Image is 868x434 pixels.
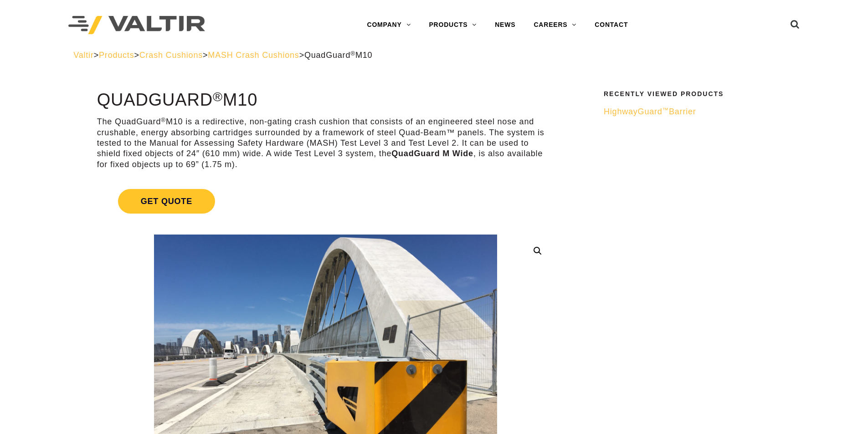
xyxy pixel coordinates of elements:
a: MASH Crash Cushions [208,51,299,60]
sup: ® [350,50,355,57]
a: COMPANY [358,16,420,34]
a: Get Quote [97,178,554,225]
h1: QuadGuard M10 [97,91,554,110]
a: CONTACT [586,16,637,34]
a: PRODUCTS [420,16,486,34]
a: HighwayGuard™Barrier [604,107,789,117]
sup: ™ [663,107,669,113]
span: QuadGuard M10 [304,51,372,60]
a: Valtir [73,51,93,60]
strong: QuadGuard M Wide [391,149,473,158]
img: Valtir [68,16,205,35]
span: HighwayGuard Barrier [604,107,696,116]
sup: ® [213,89,223,104]
a: CAREERS [524,16,586,34]
a: NEWS [486,16,524,34]
p: The QuadGuard M10 is a redirective, non-gating crash cushion that consists of an engineered steel... [97,117,554,170]
a: Products [99,51,134,60]
span: Get Quote [118,189,215,214]
div: > > > > [73,50,795,61]
sup: ® [161,117,166,123]
h2: Recently Viewed Products [604,91,789,97]
a: Crash Cushions [139,51,203,60]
